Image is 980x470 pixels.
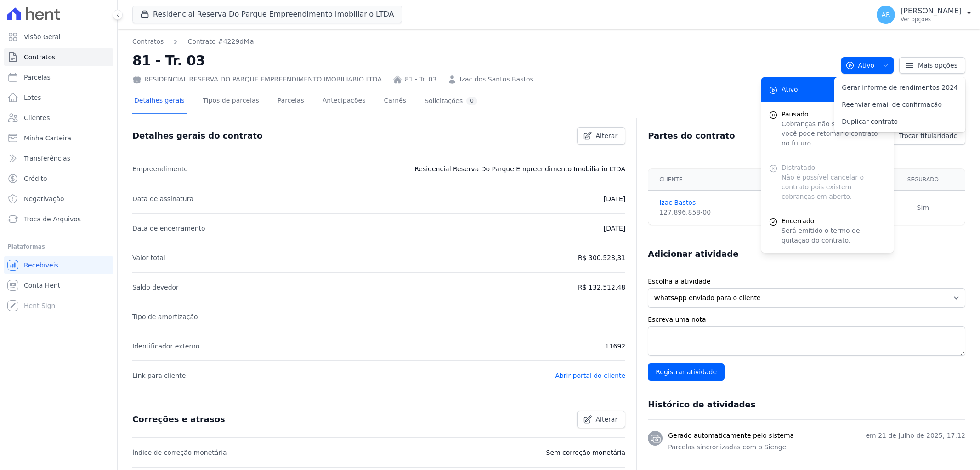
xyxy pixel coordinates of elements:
button: Pausado Cobranças não serão geradas e você pode retomar o contrato no futuro. [761,102,894,156]
p: Data de encerramento [132,223,205,234]
span: Lotes [24,93,41,102]
button: AR [PERSON_NAME] Ver opções [869,2,980,28]
p: Link para cliente [132,370,186,381]
a: Abrir portal do cliente [555,372,625,379]
h2: 81 - Tr. 03 [132,50,834,71]
p: R$ 132.512,48 [578,282,625,293]
span: AR [881,12,890,18]
span: Alterar [596,415,618,424]
p: R$ 300.528,31 [578,252,625,263]
p: Índice de correção monetária [132,447,227,458]
p: [DATE] [604,193,625,204]
a: Carnês [382,89,408,114]
span: Contratos [24,52,55,62]
p: Saldo devedor [132,282,179,293]
h3: Partes do contrato [648,130,735,141]
a: Mais opções [899,57,965,74]
p: Empreendimento [132,163,188,174]
span: Conta Hent [24,281,60,290]
a: Trocar titularidade [880,127,965,145]
a: Duplicar contrato [834,113,965,130]
span: Visão Geral [24,32,61,41]
div: 127.896.858-00 [659,208,777,217]
th: Cliente [648,169,783,191]
p: Sem correção monetária [546,447,626,458]
span: Alterar [596,131,618,140]
label: Escreva uma nota [648,315,965,325]
p: [PERSON_NAME] [901,6,962,16]
th: Segurado [881,169,965,191]
span: Troca de Arquivos [24,215,81,224]
div: RESIDENCIAL RESERVA DO PARQUE EMPREENDIMENTO IMOBILIARIO LTDA [132,75,382,84]
span: Trocar titularidade [899,131,957,140]
span: Ativo [782,85,798,94]
button: Residencial Reserva Do Parque Empreendimento Imobiliario LTDA [132,6,402,23]
span: Minha Carteira [24,133,71,143]
a: 81 - Tr. 03 [405,75,436,84]
a: Solicitações0 [423,89,479,114]
a: Contrato #4229df4a [187,37,254,46]
p: Identificador externo [132,341,199,352]
div: Solicitações [425,97,477,105]
span: Pausado [782,110,886,119]
a: Antecipações [321,89,368,114]
a: Parcelas [4,68,113,87]
a: Recebíveis [4,256,113,274]
div: Plataformas [7,241,110,252]
a: Encerrado Será emitido o termo de quitação do contrato. [761,209,894,253]
span: Clientes [24,113,50,122]
nav: Breadcrumb [132,37,834,46]
p: Valor total [132,252,165,263]
a: Detalhes gerais [132,89,187,114]
p: Cobranças não serão geradas e você pode retomar o contrato no futuro. [782,119,886,148]
p: [DATE] [604,223,625,234]
span: Encerrado [782,216,886,226]
a: Conta Hent [4,276,113,295]
h3: Detalhes gerais do contrato [132,130,262,141]
p: Ver opções [901,16,962,23]
span: Recebíveis [24,261,58,270]
a: Contratos [4,48,113,66]
h3: Gerado automaticamente pelo sistema [668,431,794,441]
p: Tipo de amortização [132,311,198,322]
h3: Correções e atrasos [132,414,225,425]
p: Residencial Reserva Do Parque Empreendimento Imobiliario LTDA [414,163,625,174]
a: Lotes [4,88,113,107]
a: Gerar informe de rendimentos 2024 [834,79,965,96]
a: Negativação [4,190,113,208]
a: Izac Bastos [659,198,777,208]
label: Escolha a atividade [648,277,965,286]
span: Transferências [24,154,70,163]
span: Mais opções [918,61,957,70]
a: Visão Geral [4,28,113,46]
a: Contratos [132,37,164,46]
td: Sim [881,191,965,225]
a: Tipos de parcelas [201,89,261,114]
h3: Adicionar atividade [648,249,738,260]
p: Será emitido o termo de quitação do contrato. [782,226,886,245]
p: Data de assinatura [132,193,193,204]
a: Troca de Arquivos [4,210,113,228]
div: 0 [466,97,477,105]
a: Parcelas [276,89,306,114]
a: Alterar [577,411,626,428]
a: Reenviar email de confirmação [834,96,965,113]
a: Alterar [577,127,626,145]
p: 11692 [605,341,626,352]
span: Ativo [845,57,875,74]
input: Registrar atividade [648,363,725,381]
p: Parcelas sincronizadas com o Sienge [668,442,965,452]
a: Transferências [4,149,113,168]
a: Clientes [4,109,113,127]
p: em 21 de Julho de 2025, 17:12 [866,431,965,441]
a: Izac dos Santos Bastos [459,75,533,84]
h3: Histórico de atividades [648,399,755,410]
a: Minha Carteira [4,129,113,147]
span: Negativação [24,194,64,203]
nav: Breadcrumb [132,37,254,46]
span: Parcelas [24,73,51,82]
a: Crédito [4,169,113,188]
button: Ativo [841,57,894,74]
span: Crédito [24,174,47,183]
